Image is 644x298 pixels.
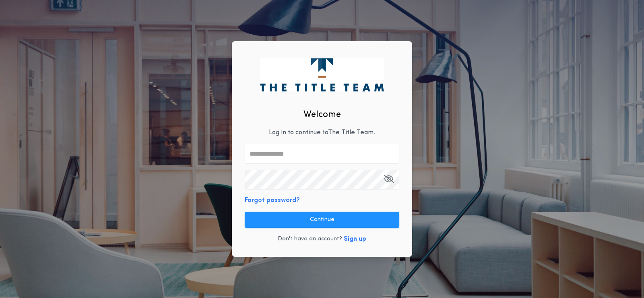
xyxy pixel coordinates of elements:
p: Log in to continue to The Title Team . [269,128,375,138]
p: Don't have an account? [278,235,342,243]
button: Sign up [344,234,366,244]
button: Continue [245,212,399,228]
button: Forgot password? [245,196,300,205]
h2: Welcome [303,108,341,121]
img: logo [260,58,384,91]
